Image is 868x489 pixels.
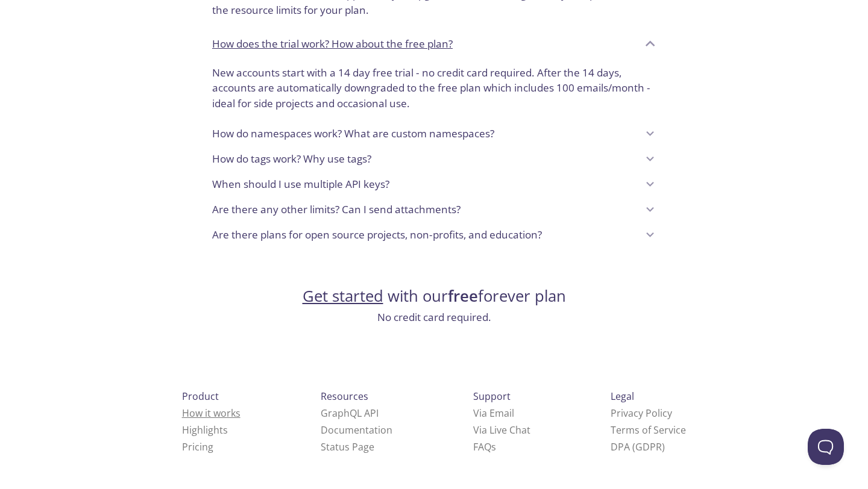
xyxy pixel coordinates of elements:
[203,121,665,146] div: How do namespaces work? What are custom namespaces?
[182,423,228,437] a: Highlights
[473,406,514,420] a: Via Email
[321,440,374,453] a: Status Page
[321,423,392,437] a: Documentation
[611,390,634,403] span: Legal
[203,172,665,197] div: When should I use multiple API keys?
[212,202,461,217] p: Are there any other limits? Can I send attachments?
[303,286,566,307] h2: with our forever plan
[203,146,665,172] div: How do tags work? Why use tags?
[212,227,542,243] p: Are there plans for open source projects, non-profits, and education?
[182,440,213,453] a: Pricing
[448,285,478,307] strong: free
[203,197,665,222] div: Are there any other limits? Can I send attachments?
[808,429,844,465] iframe: Help Scout Beacon - Open
[491,440,496,453] span: s
[611,406,672,420] a: Privacy Policy
[212,151,371,167] p: How do tags work? Why use tags?
[182,390,219,403] span: Product
[203,222,665,248] div: Are there plans for open source projects, non-profits, and education?
[321,390,368,403] span: Resources
[303,285,383,307] a: Get started
[212,176,389,192] p: When should I use multiple API keys?
[321,406,379,420] a: GraphQL API
[212,126,494,142] p: How do namespaces work? What are custom namespaces?
[212,65,656,111] p: New accounts start with a 14 day free trial - no credit card required. After the 14 days, account...
[203,28,665,60] div: How does the trial work? How about the free plan?
[303,310,566,325] h3: No credit card required.
[473,440,496,453] a: FAQ
[611,423,686,437] a: Terms of Service
[182,406,241,420] a: How it works
[473,390,511,403] span: Support
[473,423,530,437] a: Via Live Chat
[212,36,453,52] p: How does the trial work? How about the free plan?
[203,60,665,121] div: How does the trial work? How about the free plan?
[611,440,665,453] a: DPA (GDPR)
